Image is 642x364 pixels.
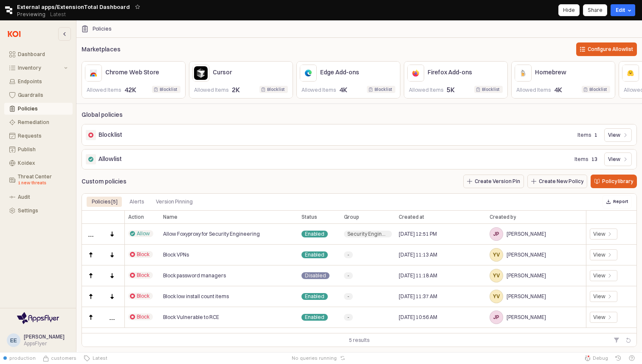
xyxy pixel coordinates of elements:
button: Threat Center [4,171,73,189]
div: Blocklist [374,86,392,93]
button: Requests [4,130,73,142]
p: Marketplaces [82,45,189,54]
span: [DATE] 10:56 AM [399,314,437,321]
p: 4K [554,85,578,95]
div: ee [10,336,17,344]
span: JP [490,228,503,240]
span: Latest [90,355,107,361]
span: External apps/ExtensionTotal Dashboard [17,3,130,11]
div: Koidex [18,160,68,166]
button: Source Control [39,352,80,364]
p: Edge Add-ons [320,68,390,77]
button: Guardrails [4,89,73,101]
span: Block low install count items [163,293,229,300]
div: Version Pinning [151,197,198,207]
p: 4K [339,85,363,95]
p: Configure Allowlist [588,46,633,53]
p: Allowed Items [194,86,228,94]
button: Filter [611,335,622,345]
button: Releases and History [45,8,70,20]
button: Endpoints [4,76,73,87]
div: Blocklist [589,86,607,93]
p: View [608,132,620,138]
span: - [347,272,349,279]
button: ee [7,333,20,347]
span: - [347,293,349,300]
div: Settings [18,208,68,214]
div: Policies [5] [92,197,118,207]
button: Help [625,352,639,364]
p: Items [574,155,588,163]
div: 5 results [349,336,369,344]
div: Blocklist [267,86,284,93]
span: Block VPNs [163,251,189,258]
span: Disabled [305,272,326,279]
span: Block [137,272,149,279]
span: YV [490,290,503,303]
p: Report [613,199,628,204]
span: [PERSON_NAME] [507,293,546,300]
span: [DATE] 11:37 AM [399,293,437,300]
div: 1 new threats [18,180,68,186]
span: Action [128,214,144,220]
p: 2K [232,85,256,95]
div: View [590,312,617,323]
span: production [9,355,36,361]
span: Allow [137,230,150,237]
p: Share [588,7,603,14]
p: 13 [591,155,597,163]
button: Dashboard [4,48,73,60]
div: View [593,251,605,258]
button: Reset app state [338,356,347,361]
button: Settings [4,205,73,217]
div: View [593,293,605,300]
button: Publish [4,144,73,155]
button: Koidex [4,157,73,169]
button: Add app to favorites [133,3,142,11]
button: Edit [611,4,635,16]
div: View [593,231,605,237]
main: App Frame [76,20,642,352]
div: Alerts [124,197,149,207]
div: Audit [18,194,68,200]
button: Inventory [4,62,73,74]
span: YV [490,248,503,261]
span: Enabled [305,314,324,321]
p: Allowed Items [516,86,551,94]
span: Debug [593,355,608,361]
p: Allowed Items [87,86,121,94]
div: Blocklist [160,86,177,93]
div: Blocklist [482,86,499,93]
div: View [593,272,605,279]
span: customers [51,355,76,361]
button: History [611,352,625,364]
button: Remediation [4,116,73,128]
p: Firefox Add-ons [428,68,498,77]
button: Latest [80,352,111,364]
div: Previewing Latest [17,8,70,20]
span: [DATE] 11:13 AM [399,251,437,258]
span: Enabled [305,231,324,237]
span: Block password managers [163,272,226,279]
p: 5K [447,85,471,95]
span: Block [137,251,149,258]
p: Blocklist [99,130,122,139]
button: Configure Allowlist [576,42,637,56]
button: View [604,152,632,166]
p: Chrome Web Store [105,68,175,77]
div: Publish [18,147,68,152]
span: - [347,251,349,258]
p: Allowed Items [409,86,443,94]
button: Create Version Pin [463,175,524,188]
div: Guardrails [18,92,68,98]
span: Created by [490,214,516,220]
div: Alerts [130,197,144,207]
p: Cursor [213,68,283,77]
p: Items [577,131,591,139]
span: [PERSON_NAME] [24,333,65,340]
p: Policy library [602,178,633,185]
span: Created at [399,214,424,220]
div: Hide [563,5,575,16]
span: Status [301,214,317,220]
span: Block [137,293,149,299]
